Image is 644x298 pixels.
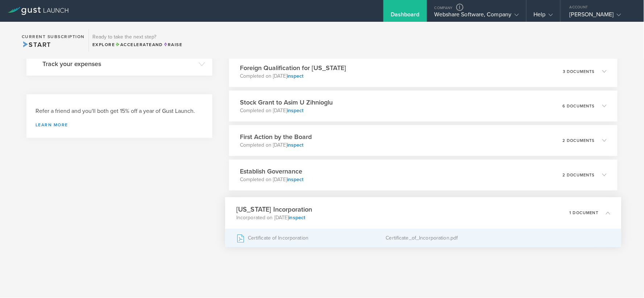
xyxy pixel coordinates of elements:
[287,176,303,183] a: inspect
[240,176,303,183] p: Completed on [DATE]
[240,132,312,142] h3: First Action by the Board
[92,34,182,40] h3: Ready to take the next step?
[287,142,303,148] a: inspect
[563,70,595,74] p: 3 documents
[289,215,306,221] a: inspect
[88,29,186,52] div: Ready to take the next step?ExploreAccelerateandRaise
[236,214,312,221] p: Incorporated on [DATE]
[36,107,203,115] h3: Refer a friend and you'll both get 15% off a year of Gust Launch.
[115,42,163,47] span: and
[36,123,203,127] a: Learn more
[570,11,631,22] div: [PERSON_NAME]
[391,11,420,22] div: Dashboard
[435,11,519,22] div: Webshare Software, Company
[240,63,346,73] h3: Foreign Qualification for [US_STATE]
[42,59,195,69] h3: Track your expenses
[22,34,85,39] h2: Current Subscription
[386,229,610,247] div: Certificate_of_Incorporation.pdf
[240,107,333,114] p: Completed on [DATE]
[563,139,595,143] p: 2 documents
[287,107,303,114] a: inspect
[240,142,312,149] p: Completed on [DATE]
[22,41,51,49] span: Start
[115,42,152,47] span: Accelerate
[236,204,312,214] h3: [US_STATE] Incorporation
[534,11,553,22] div: Help
[287,73,303,79] a: inspect
[570,211,599,215] p: 1 document
[563,104,595,108] p: 6 documents
[92,41,182,48] div: Explore
[240,98,333,107] h3: Stock Grant to Asim U Zihnioglu
[236,229,386,247] div: Certificate of Incorporation
[240,167,303,176] h3: Establish Governance
[240,73,346,80] p: Completed on [DATE]
[563,173,595,177] p: 2 documents
[608,263,644,298] iframe: Chat Widget
[163,42,182,47] span: Raise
